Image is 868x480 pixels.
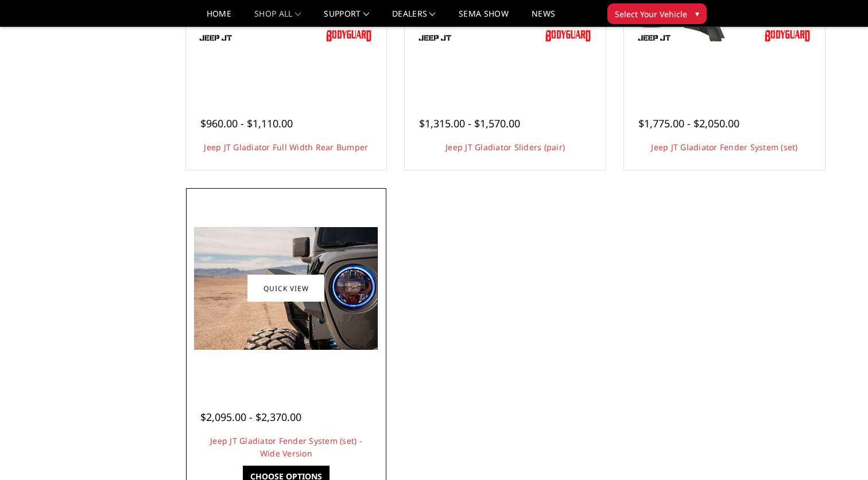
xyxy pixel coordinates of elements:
a: Jeep JT Gladiator Full Width Rear Bumper [204,142,368,153]
a: shop all [254,10,301,26]
span: Select Your Vehicle [615,8,687,20]
a: Jeep JT Gladiator Fender System (set) - Wide Version [210,435,362,459]
a: Support [324,10,369,26]
a: Jeep JT Gladiator Fender System (set) [651,142,797,153]
span: $1,315.00 - $1,570.00 [419,116,520,130]
img: Jeep JT Gladiator Fender System (set) - Wide Version [194,227,378,350]
span: ▾ [695,7,699,19]
a: Quick view [247,275,324,302]
span: $1,775.00 - $2,050.00 [638,116,739,130]
a: Home [207,10,231,26]
a: SEMA Show [459,10,509,26]
a: Jeep JT Gladiator Sliders (pair) [445,142,565,153]
a: Dealers [392,10,436,26]
a: News [532,10,555,26]
span: $2,095.00 - $2,370.00 [200,410,301,424]
button: Select Your Vehicle [607,3,707,24]
a: Jeep JT Gladiator Fender System (set) - Wide Version Jeep JT Gladiator Fender System (set) - Wide... [189,191,384,386]
span: $960.00 - $1,110.00 [200,116,293,130]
